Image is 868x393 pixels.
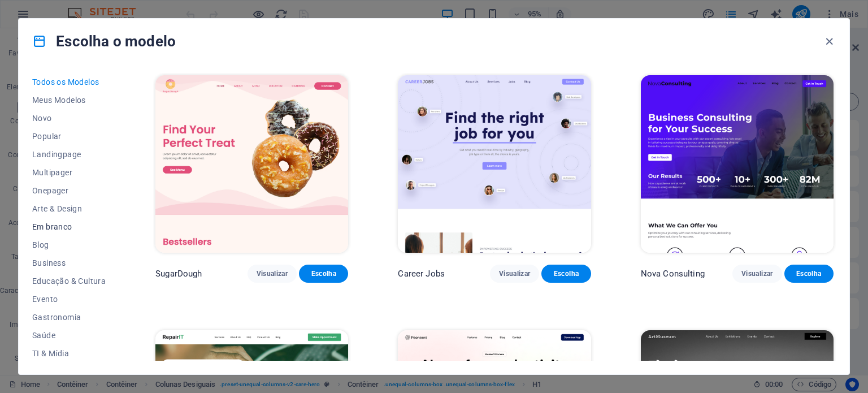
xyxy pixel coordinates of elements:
[32,236,106,254] button: Blog
[32,127,106,145] button: Popular
[32,313,106,322] span: Gastronomia
[248,265,297,283] button: Visualizar
[732,265,782,283] button: Visualizar
[257,269,288,278] span: Visualizar
[793,269,824,278] span: Escolha
[32,182,106,200] button: Onepager
[499,269,530,278] span: Visualizar
[32,200,106,218] button: Arte & Design
[155,268,202,279] p: SugarDough
[308,269,339,278] span: Escolha
[32,349,106,358] span: TI & Mídia
[32,91,106,109] button: Meus Modelos
[490,265,539,283] button: Visualizar
[550,269,581,278] span: Escolha
[32,290,106,308] button: Evento
[299,265,348,283] button: Escolha
[32,73,106,91] button: Todos os Modelos
[155,75,348,253] img: SugarDough
[398,75,591,253] img: Career Jobs
[32,222,106,231] span: Em branco
[32,96,106,105] span: Meus Modelos
[32,326,106,344] button: Saúde
[32,32,176,50] h4: Escolha o modelo
[641,268,705,279] p: Nova Consulting
[32,308,106,326] button: Gastronomia
[32,344,106,362] button: TI & Mídia
[32,109,106,127] button: Novo
[32,77,106,87] span: Todos os Modelos
[32,218,106,236] button: Em branco
[32,240,106,249] span: Blog
[32,204,106,213] span: Arte & Design
[32,254,106,272] button: Business
[32,258,106,267] span: Business
[32,145,106,163] button: Landingpage
[32,295,106,304] span: Evento
[398,268,445,279] p: Career Jobs
[741,269,772,278] span: Visualizar
[32,150,106,159] span: Landingpage
[32,277,106,286] span: Educação & Cultura
[32,114,106,123] span: Novo
[32,132,106,141] span: Popular
[32,168,106,177] span: Multipager
[32,186,106,195] span: Onepager
[32,331,106,340] span: Saúde
[541,265,591,283] button: Escolha
[641,75,834,253] img: Nova Consulting
[784,265,834,283] button: Escolha
[32,272,106,290] button: Educação & Cultura
[32,163,106,182] button: Multipager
